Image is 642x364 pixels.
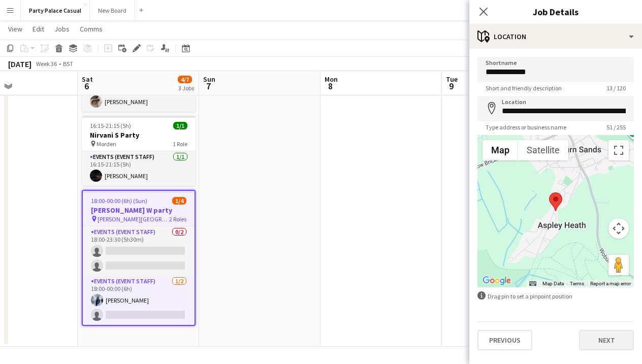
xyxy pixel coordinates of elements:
[54,24,70,34] span: Jobs
[82,130,196,140] h3: Nirvani S Party
[82,190,196,326] app-job-card: 18:00-00:00 (6h) (Sun)1/4[PERSON_NAME] W party [PERSON_NAME][GEOGRAPHIC_DATA]2 RolesEvents (Event...
[28,22,48,36] a: Edit
[33,24,44,34] span: Edit
[477,330,532,350] button: Previous
[80,80,93,92] span: 6
[590,281,631,286] a: Report a map error
[83,276,195,325] app-card-role: Events (Event Staff)1/218:00-00:00 (6h)[PERSON_NAME]
[82,151,196,186] app-card-role: Events (Event Staff)1/116:15-21:15 (5h)[PERSON_NAME]
[477,123,574,131] span: Type address or business name
[477,291,634,301] div: Drag pin to set a pinpoint position
[529,280,536,287] button: Keyboard shortcuts
[172,197,186,205] span: 1/4
[469,5,642,18] h3: Job Details
[90,1,135,20] button: New Board
[444,80,458,92] span: 9
[90,122,131,129] span: 16:15-21:15 (5h)
[98,215,169,223] span: [PERSON_NAME][GEOGRAPHIC_DATA]
[178,84,194,92] div: 3 Jobs
[8,24,22,34] span: View
[477,84,570,92] span: Short and friendly description
[518,140,568,160] button: Show satellite imagery
[325,75,338,84] span: Mon
[608,218,629,239] button: Map camera controls
[570,281,584,286] a: Terms (opens in new tab)
[598,123,634,131] span: 51 / 255
[446,75,458,84] span: Tue
[34,60,59,68] span: Week 36
[21,1,90,20] button: Party Palace Casual
[83,206,195,215] h3: [PERSON_NAME] W party
[323,80,338,92] span: 8
[203,75,215,84] span: Sun
[469,24,642,49] div: Location
[76,22,107,36] a: Comms
[579,330,634,350] button: Next
[608,255,629,275] button: Drag Pegman onto the map to open Street View
[4,22,26,36] a: View
[598,84,634,92] span: 13 / 120
[80,24,103,34] span: Comms
[173,122,187,129] span: 1/1
[82,75,93,84] span: Sat
[608,140,629,160] button: Toggle fullscreen view
[169,215,186,223] span: 2 Roles
[50,22,74,36] a: Jobs
[178,76,192,83] span: 4/7
[91,197,147,205] span: 18:00-00:00 (6h) (Sun)
[480,274,513,287] a: Open this area in Google Maps (opens a new window)
[542,280,564,287] button: Map Data
[97,140,116,148] span: Morden
[483,140,518,160] button: Show street map
[83,226,195,276] app-card-role: Events (Event Staff)0/218:00-23:30 (5h30m)
[63,60,73,68] div: BST
[480,274,513,287] img: Google
[8,59,31,69] div: [DATE]
[173,140,187,148] span: 1 Role
[202,80,215,92] span: 7
[82,116,196,186] app-job-card: 16:15-21:15 (5h)1/1Nirvani S Party Morden1 RoleEvents (Event Staff)1/116:15-21:15 (5h)[PERSON_NAME]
